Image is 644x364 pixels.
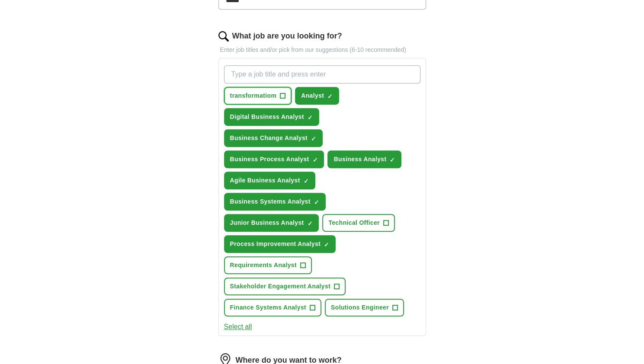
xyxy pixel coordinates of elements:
span: ✓ [308,114,313,121]
span: transformatiom [230,91,277,100]
button: Business Change Analyst✓ [224,129,323,147]
span: Analyst [301,91,324,100]
button: Business Systems Analyst✓ [224,193,326,211]
span: Finance Systems Analyst [230,303,306,312]
button: Stakeholder Engagement Analyst [224,278,346,295]
button: Analyst✓ [295,87,339,105]
button: Solutions Engineer [325,299,404,316]
span: Solutions Engineer [331,303,389,312]
span: Business Analyst [333,155,386,164]
img: search.png [218,31,229,42]
p: Enter job titles and/or pick from our suggestions (6-10 recommended) [218,45,426,54]
span: Business Systems Analyst [230,197,311,206]
button: Finance Systems Analyst [224,299,321,316]
span: Stakeholder Engagement Analyst [230,282,330,291]
span: ✓ [312,156,317,163]
label: What job are you looking for? [232,30,342,42]
span: ✓ [327,93,333,100]
button: Digital Business Analyst✓ [224,108,319,126]
span: ✓ [324,241,329,248]
span: ✓ [307,220,312,227]
span: Business Process Analyst [230,155,309,164]
span: ✓ [390,156,395,163]
button: Business Analyst✓ [327,150,401,168]
span: Junior Business Analyst [230,218,304,227]
span: Business Change Analyst [230,134,308,143]
span: Technical Officer [328,218,380,227]
button: transformatiom [224,87,292,105]
span: ✓ [304,178,309,185]
button: Select all [224,322,252,332]
span: Requirements Analyst [230,261,297,270]
span: Process Improvement Analyst [230,239,321,249]
button: Business Process Analyst✓ [224,150,324,168]
span: ✓ [314,199,319,206]
button: Technical Officer [322,214,395,232]
button: Process Improvement Analyst✓ [224,235,336,253]
input: Type a job title and press enter [224,65,420,83]
button: Agile Business Analyst✓ [224,172,315,189]
button: Requirements Analyst [224,256,312,274]
span: Agile Business Analyst [230,176,300,185]
span: Digital Business Analyst [230,112,304,121]
button: Junior Business Analyst✓ [224,214,319,232]
span: ✓ [311,135,316,142]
